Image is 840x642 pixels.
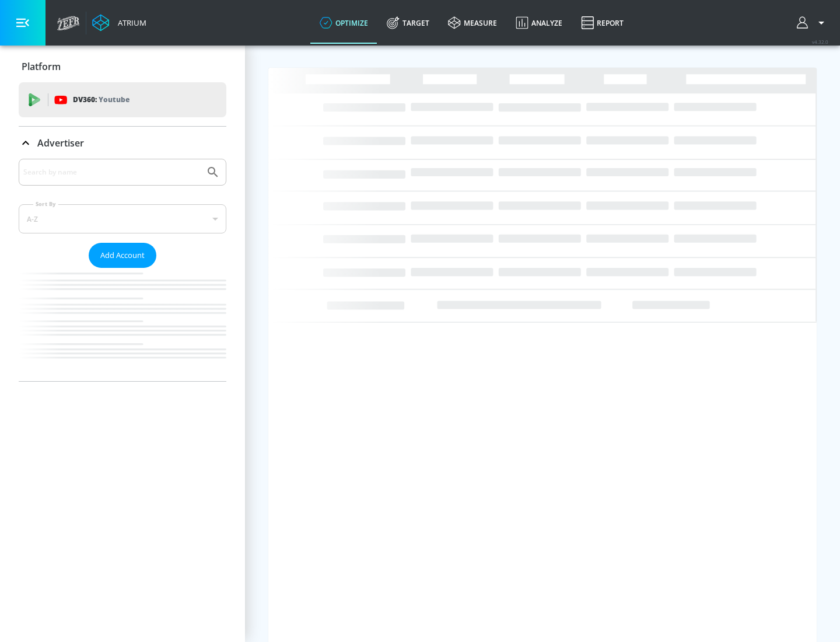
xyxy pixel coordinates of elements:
div: A-Z [19,204,226,233]
p: Advertiser [37,137,84,149]
a: Atrium [92,14,146,32]
a: Report [572,2,633,44]
div: Advertiser [19,127,226,159]
nav: list of Advertiser [19,268,226,381]
a: Target [377,2,439,44]
input: Search by name [23,165,200,180]
a: optimize [310,2,377,44]
p: Platform [22,60,61,73]
label: Sort By [33,200,58,208]
span: Add Account [100,249,145,262]
span: v 4.32.0 [812,39,828,45]
a: Analyze [506,2,572,44]
div: Advertiser [19,159,226,381]
button: Add Account [89,243,156,268]
div: Atrium [113,18,146,28]
div: Platform [19,50,226,83]
p: DV360: [73,93,129,106]
p: Youtube [99,93,129,106]
div: DV360: Youtube [19,82,226,117]
a: measure [439,2,506,44]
